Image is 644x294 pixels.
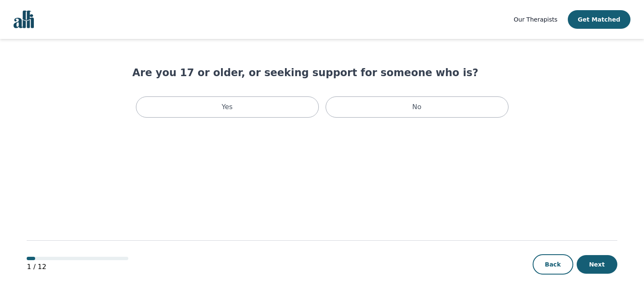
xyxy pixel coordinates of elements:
[514,16,557,23] span: Our Therapists
[14,11,34,28] img: alli logo
[412,102,422,112] p: No
[533,254,573,275] button: Back
[577,255,617,274] button: Next
[222,102,233,112] p: Yes
[27,262,128,272] p: 1 / 12
[133,66,512,80] h1: Are you 17 or older, or seeking support for someone who is?
[514,14,557,25] a: Our Therapists
[568,10,630,29] button: Get Matched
